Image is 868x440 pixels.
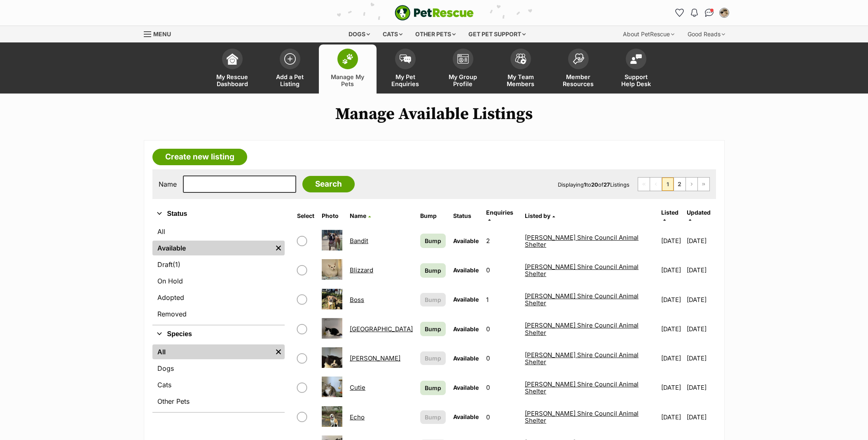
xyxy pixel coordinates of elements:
span: Available [453,325,479,332]
a: All [152,224,285,239]
td: [DATE] [687,373,715,402]
td: [DATE] [687,227,715,255]
span: My Group Profile [445,73,482,87]
button: Status [152,208,285,219]
button: Bump [420,410,446,424]
a: Bump [420,234,446,248]
a: Page 2 [674,178,686,191]
td: 2 [483,227,521,255]
a: Removed [152,307,285,321]
td: [DATE] [658,403,686,431]
span: Menu [153,30,171,37]
a: [GEOGRAPHIC_DATA] [350,325,413,333]
a: Name [350,212,371,219]
a: [PERSON_NAME] Shire Council Animal Shelter [525,410,639,424]
span: Support Help Desk [618,73,655,87]
a: [PERSON_NAME] Shire Council Animal Shelter [525,234,639,248]
span: First page [638,178,650,191]
img: chat-41dd97257d64d25036548639549fe6c8038ab92f7586957e7f3b1b290dea8141.svg [705,9,714,17]
a: Next page [686,178,697,191]
span: My Team Members [502,73,539,87]
span: Member Resources [560,73,597,87]
img: group-profile-icon-3fa3cf56718a62981997c0bc7e787c4b2cf8bcc04b72c1350f741eb67cf2f40e.svg [457,54,469,64]
a: Manage My Pets [319,44,377,94]
td: [DATE] [658,286,686,314]
img: pet-enquiries-icon-7e3ad2cf08bfb03b45e93fb7055b45f3efa6380592205ae92323e6603595dc1f.svg [400,54,411,63]
ul: Account quick links [673,6,731,19]
a: [PERSON_NAME] Shire Council Animal Shelter [525,292,639,307]
a: Bump [420,322,446,336]
a: My Group Profile [434,44,492,94]
span: Add a Pet Listing [271,73,309,87]
a: Create new listing [152,149,247,165]
td: [DATE] [687,256,715,284]
input: Search [302,176,355,192]
a: Listed by [525,212,555,219]
span: Available [453,296,479,303]
td: 1 [483,286,521,314]
a: My Team Members [492,44,550,94]
span: Updated [687,209,711,216]
a: Member Resources [550,44,607,94]
div: Cats [377,26,408,42]
span: Bump [425,354,441,363]
button: Bump [420,351,446,365]
img: team-members-icon-5396bd8760b3fe7c0b43da4ab00e1e3bb1a5d9ba89233759b79545d2d3fc5d0d.svg [515,54,526,64]
button: Notifications [688,6,701,19]
span: Displaying to of Listings [558,181,629,188]
td: [DATE] [687,403,715,431]
a: Bump [420,263,446,278]
a: Listed [661,209,678,222]
button: Bump [420,293,446,307]
a: Conversations [703,6,716,19]
a: All [152,344,273,359]
span: My Rescue Dashboard [214,73,251,87]
td: 0 [483,256,521,284]
span: Available [453,355,479,362]
td: 0 [483,315,521,343]
a: Adopted [152,290,285,305]
div: Good Reads [682,26,731,42]
img: logo-e224e6f780fb5917bec1dbf3a21bbac754714ae5b6737aabdf751b685950b380.svg [395,5,474,21]
a: Available [152,241,273,255]
div: Species [152,343,285,412]
th: Photo [318,206,346,226]
a: Updated [687,209,711,222]
div: About PetRescue [617,26,680,42]
a: My Rescue Dashboard [204,44,261,94]
td: 0 [483,344,521,372]
a: My Pet Enquiries [377,44,434,94]
img: member-resources-icon-8e73f808a243e03378d46382f2149f9095a855e16c252ad45f914b54edf8863c.svg [573,53,584,64]
strong: 27 [604,181,610,188]
span: (1) [173,260,180,269]
span: Bump [425,384,441,392]
td: [DATE] [687,344,715,372]
img: add-pet-listing-icon-0afa8454b4691262ce3f59096e99ab1cd57d4a30225e0717b998d2c9b9846f56.svg [284,53,296,65]
td: [DATE] [658,315,686,343]
img: dashboard-icon-eb2f2d2d3e046f16d808141f083e7271f6b2e854fb5c12c21221c1fb7104beca.svg [227,53,238,65]
strong: 20 [591,181,598,188]
div: Status [152,222,285,325]
label: Name [159,180,177,188]
span: Bump [425,236,441,245]
a: Remove filter [272,344,285,359]
a: On Hold [152,274,285,288]
a: Draft [152,257,285,272]
div: Dogs [343,26,376,42]
span: Bump [425,413,441,421]
a: Dogs [152,361,285,376]
a: [PERSON_NAME] Shire Council Animal Shelter [525,380,639,395]
span: Name [350,212,366,219]
a: Support Help Desk [607,44,665,94]
div: Get pet support [463,26,531,42]
a: [PERSON_NAME] [350,354,400,362]
span: Listed [661,209,678,216]
td: [DATE] [658,373,686,402]
a: [PERSON_NAME] Shire Council Animal Shelter [525,321,639,336]
a: Cutie [350,384,365,391]
a: Cats [152,377,285,392]
span: Page 1 [662,178,674,191]
a: Echo [350,413,365,421]
span: Available [453,413,479,420]
a: Bandit [350,237,368,245]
